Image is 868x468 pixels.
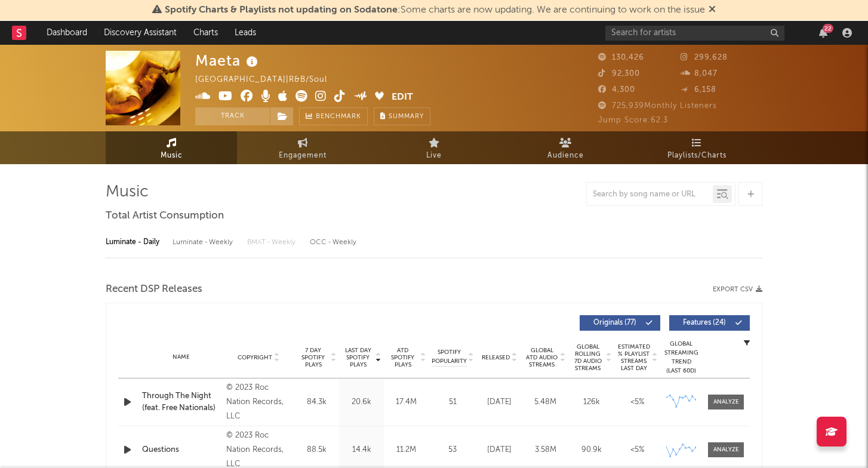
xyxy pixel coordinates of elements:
[587,319,642,327] span: Originals ( 77 )
[389,113,424,120] span: Summary
[299,107,368,125] a: Benchmark
[482,354,510,361] span: Released
[617,444,657,456] div: <5%
[165,5,398,15] span: Spotify Charts & Playlists not updating on Sodatone
[617,396,657,408] div: <5%
[142,444,220,456] a: Questions
[571,396,611,408] div: 126k
[677,319,732,327] span: Features ( 24 )
[142,390,220,414] a: Through The Night (feat. Free Nationals)
[106,209,224,223] span: Total Artist Consumption
[667,149,727,163] span: Playlists/Charts
[713,286,762,293] button: Export CSV
[387,444,426,456] div: 11.2M
[617,343,650,372] span: Estimated % Playlist Streams Last Day
[500,131,631,164] a: Audience
[316,110,361,124] span: Benchmark
[709,5,716,15] span: Dismiss
[681,70,718,78] span: 8,047
[161,149,183,163] span: Music
[598,102,717,110] span: 725,939 Monthly Listeners
[681,54,728,61] span: 299,628
[587,190,713,199] input: Search by song name or URL
[238,354,272,361] span: Copyright
[96,21,185,45] a: Discovery Assistant
[195,51,261,70] div: Maeta
[598,54,644,61] span: 130,426
[598,116,668,124] span: Jump Score: 62.3
[173,232,235,253] div: Luminate - Weekly
[342,396,381,408] div: 20.6k
[106,282,202,297] span: Recent DSP Releases
[525,347,558,368] span: Global ATD Audio Streams
[297,347,329,368] span: 7 Day Spotify Plays
[598,86,635,94] span: 4,300
[432,396,473,408] div: 51
[38,21,96,45] a: Dashboard
[819,28,827,38] button: 22
[342,347,374,368] span: Last Day Spotify Plays
[598,70,640,78] span: 92,300
[479,396,519,408] div: [DATE]
[387,347,418,368] span: ATD Spotify Plays
[571,444,611,456] div: 90.9k
[426,149,442,163] span: Live
[571,343,604,372] span: Global Rolling 7D Audio Streams
[195,73,341,87] div: [GEOGRAPHIC_DATA] | R&B/Soul
[368,131,500,164] a: Live
[374,107,430,125] button: Summary
[226,21,264,45] a: Leads
[580,315,660,331] button: Originals(77)
[310,232,358,253] div: OCC - Weekly
[547,149,584,163] span: Audience
[387,396,426,408] div: 17.4M
[237,131,368,164] a: Engagement
[681,86,716,94] span: 6,158
[432,444,473,456] div: 53
[605,26,784,41] input: Search for artists
[823,24,833,33] div: 22
[226,381,291,424] div: © 2023 Roc Nation Records, LLC
[279,149,327,163] span: Engagement
[669,315,750,331] button: Features(24)
[663,340,699,375] div: Global Streaming Trend (Last 60D)
[479,444,519,456] div: [DATE]
[106,131,237,164] a: Music
[185,21,226,45] a: Charts
[525,444,565,456] div: 3.58M
[195,107,270,125] button: Track
[165,5,705,15] span: : Some charts are now updating. We are continuing to work on the issue
[392,90,413,105] button: Edit
[631,131,762,164] a: Playlists/Charts
[142,353,220,362] div: Name
[432,348,467,366] span: Spotify Popularity
[297,444,336,456] div: 88.5k
[525,396,565,408] div: 5.48M
[342,444,381,456] div: 14.4k
[106,232,161,253] div: Luminate - Daily
[297,396,336,408] div: 84.3k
